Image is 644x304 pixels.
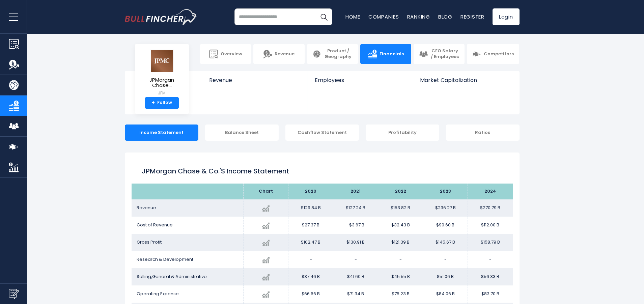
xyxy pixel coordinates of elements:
[288,184,333,199] th: 2020
[420,77,512,83] span: Market Capitalization
[493,8,520,25] a: Login
[484,51,514,57] span: Competitors
[378,251,423,268] td: -
[288,251,333,268] td: -
[423,268,468,285] td: $51.06 B
[275,51,295,57] span: Revenue
[125,9,197,25] img: bullfincher logo
[366,125,439,141] div: Profitability
[468,234,513,251] td: $158.79 B
[315,77,406,83] span: Employees
[151,100,155,106] strong: +
[423,199,468,217] td: $236.27 B
[145,97,179,109] a: +Follow
[140,77,184,88] span: JPMorgan Chase...
[413,71,519,95] a: Market Capitalization
[423,251,468,268] td: -
[345,13,360,20] a: Home
[137,222,173,228] span: Cost of Revenue
[430,48,459,60] span: CEO Salary / Employees
[142,166,503,176] h1: JPMorgan Chase & Co.'s Income Statement
[468,268,513,285] td: $56.33 B
[333,184,378,199] th: 2021
[360,44,411,64] a: Financials
[315,8,332,25] button: Search
[137,273,207,280] span: Selling,General & Administrative
[378,285,423,303] td: $75.23 B
[407,13,430,20] a: Ranking
[140,49,184,97] a: JPMorgan Chase... JPM
[288,268,333,285] td: $37.46 B
[468,199,513,217] td: $270.79 B
[446,125,520,141] div: Ratios
[380,51,404,57] span: Financials
[285,125,359,141] div: Cashflow Statement
[378,217,423,234] td: $32.43 B
[423,285,468,303] td: $84.06 B
[378,184,423,199] th: 2022
[221,51,242,57] span: Overview
[307,44,358,64] a: Product / Geography
[244,184,288,199] th: Chart
[288,285,333,303] td: $66.66 B
[333,268,378,285] td: $41.60 B
[468,217,513,234] td: $112.00 B
[333,217,378,234] td: -$3.67 B
[468,184,513,199] th: 2024
[468,251,513,268] td: -
[205,125,279,141] div: Balance Sheet
[324,48,353,60] span: Product / Geography
[137,291,179,297] span: Operating Expense
[423,217,468,234] td: $90.60 B
[378,199,423,217] td: $153.82 B
[423,234,468,251] td: $145.67 B
[460,13,484,20] a: Register
[125,9,197,25] a: Go to homepage
[140,90,184,96] small: JPM
[467,44,519,64] a: Competitors
[423,184,468,199] th: 2023
[368,13,399,20] a: Companies
[137,204,156,211] span: Revenue
[137,256,193,262] span: Research & Development
[200,44,251,64] a: Overview
[414,44,465,64] a: CEO Salary / Employees
[333,251,378,268] td: -
[288,199,333,217] td: $129.84 B
[308,71,413,95] a: Employees
[333,234,378,251] td: $130.91 B
[137,239,162,245] span: Gross Profit
[333,199,378,217] td: $127.24 B
[253,44,304,64] a: Revenue
[468,285,513,303] td: $83.70 B
[333,285,378,303] td: $71.34 B
[378,234,423,251] td: $121.39 B
[288,234,333,251] td: $102.47 B
[202,71,308,95] a: Revenue
[209,77,301,83] span: Revenue
[125,125,198,141] div: Income Statement
[288,217,333,234] td: $27.37 B
[378,268,423,285] td: $45.55 B
[438,13,452,20] a: Blog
